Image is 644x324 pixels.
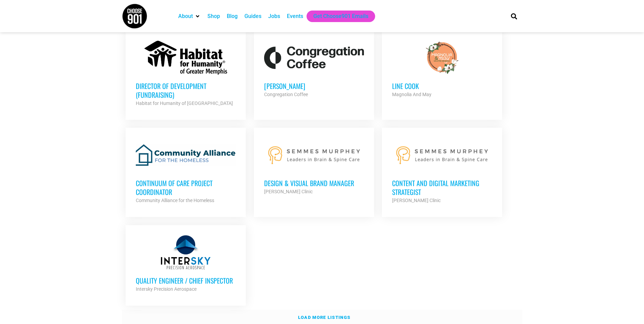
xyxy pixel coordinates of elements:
[382,31,502,109] a: Line cook Magnolia And May
[136,101,233,106] strong: Habitat for Humanity of [GEOGRAPHIC_DATA]
[175,11,499,22] nav: Main nav
[268,12,280,20] a: Jobs
[136,286,197,292] strong: Intersky Precision Aerospace
[392,179,492,196] h3: Content and Digital Marketing Strategist
[254,128,374,206] a: Design & Visual Brand Manager [PERSON_NAME] Clinic
[287,12,303,20] a: Events
[136,179,236,196] h3: Continuum of Care Project Coordinator
[392,198,441,203] strong: [PERSON_NAME] Clinic
[392,92,431,97] strong: Magnolia And May
[207,12,220,20] a: Shop
[254,31,374,109] a: [PERSON_NAME] Congregation Coffee
[508,11,519,22] div: Search
[136,82,236,99] h3: Director of Development (Fundraising)
[392,82,492,90] h3: Line cook
[178,12,193,20] a: About
[126,128,246,215] a: Continuum of Care Project Coordinator Community Alliance for the Homeless
[244,12,261,20] a: Guides
[298,315,350,320] strong: Load more listings
[136,276,236,285] h3: Quality Engineer / Chief Inspector
[264,92,308,97] strong: Congregation Coffee
[136,198,214,203] strong: Community Alliance for the Homeless
[313,12,368,20] a: Get Choose901 Emails
[126,225,246,303] a: Quality Engineer / Chief Inspector Intersky Precision Aerospace
[175,11,204,22] div: About
[264,189,313,194] strong: [PERSON_NAME] Clinic
[264,179,364,187] h3: Design & Visual Brand Manager
[382,128,502,215] a: Content and Digital Marketing Strategist [PERSON_NAME] Clinic
[126,31,246,118] a: Director of Development (Fundraising) Habitat for Humanity of [GEOGRAPHIC_DATA]
[264,82,364,90] h3: [PERSON_NAME]
[227,12,238,20] a: Blog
